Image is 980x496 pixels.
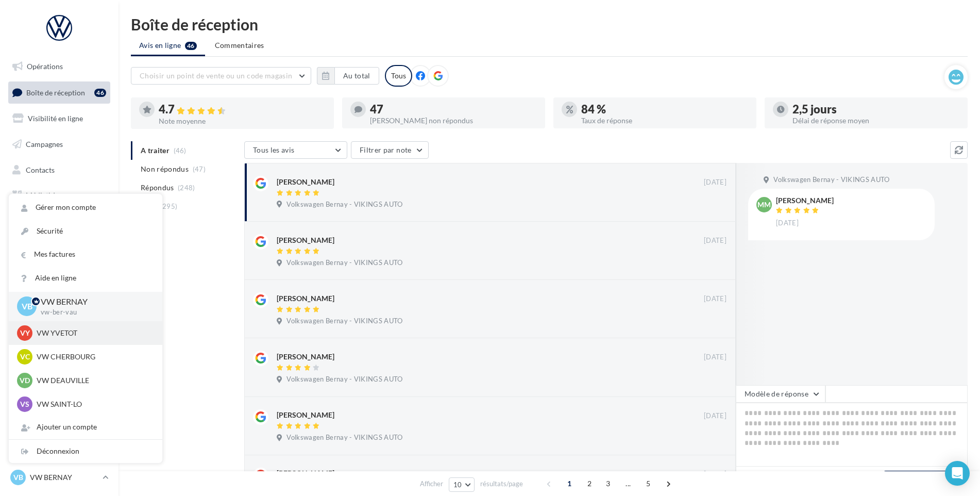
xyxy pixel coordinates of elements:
span: [DATE] [704,294,726,304]
button: Au total [317,67,379,85]
span: Campagnes [26,140,63,148]
p: VW DEAUVILLE [37,375,150,386]
span: Volkswagen Bernay - VIKINGS AUTO [286,317,402,326]
div: [PERSON_NAME] [277,468,334,478]
a: Aide en ligne [9,267,162,290]
a: Médiathèque [6,185,112,206]
a: Sécurité [9,220,162,243]
p: vw-ber-vau [41,308,146,317]
div: [PERSON_NAME] [277,410,334,420]
div: Ajouter un compte [9,416,162,439]
button: Modèle de réponse [736,385,825,403]
div: Boîte de réception [131,16,968,32]
div: [PERSON_NAME] [277,293,334,304]
span: Médiathèque [26,191,68,200]
p: VW SAINT-LO [37,399,150,409]
span: Commentaires [215,40,264,51]
a: Visibilité en ligne [6,108,112,129]
span: VB [13,472,23,483]
div: [PERSON_NAME] non répondus [370,117,537,124]
a: Campagnes [6,134,112,155]
span: Volkswagen Bernay - VIKINGS AUTO [286,200,402,209]
a: VB VW BERNAY [8,468,110,487]
div: 2,5 jours [792,104,959,115]
button: Tous les avis [244,141,347,159]
span: VS [20,399,29,409]
span: 3 [600,475,616,492]
p: VW YVETOT [37,328,150,338]
div: 84 % [581,104,748,115]
a: PLV et print personnalisable [6,236,112,267]
span: Contacts [26,165,55,174]
span: 10 [453,481,462,489]
a: Contacts [6,159,112,181]
span: Volkswagen Bernay - VIKINGS AUTO [286,258,402,268]
span: [DATE] [776,219,799,228]
span: Répondus [141,183,174,193]
div: [PERSON_NAME] [277,235,334,245]
span: 1 [561,475,578,492]
span: [DATE] [704,236,726,245]
p: VW CHERBOURG [37,352,150,362]
a: Boîte de réception46 [6,81,112,104]
span: ... [620,475,636,492]
a: Gérer mon compte [9,196,162,219]
button: Filtrer par note [351,141,429,159]
div: Tous [385,65,412,87]
span: 5 [640,475,656,492]
span: VB [22,301,32,312]
span: [DATE] [704,353,726,362]
p: VW BERNAY [30,472,98,483]
span: Volkswagen Bernay - VIKINGS AUTO [286,433,402,442]
span: [DATE] [704,411,726,421]
span: Opérations [27,62,63,71]
div: [PERSON_NAME] [776,197,834,204]
span: Volkswagen Bernay - VIKINGS AUTO [286,375,402,384]
span: Afficher [420,479,443,489]
span: (295) [160,202,178,210]
button: Au total [334,67,379,85]
span: MM [757,200,771,210]
span: Visibilité en ligne [28,114,83,123]
button: Choisir un point de vente ou un code magasin [131,67,311,85]
button: 10 [449,477,475,492]
span: (248) [178,184,195,192]
span: Non répondus [141,164,189,174]
span: (47) [193,165,206,173]
div: Note moyenne [159,118,326,125]
div: Open Intercom Messenger [945,461,970,486]
span: Volkswagen Bernay - VIKINGS AUTO [773,175,889,185]
p: VW BERNAY [41,296,146,308]
span: VY [20,328,30,338]
div: [PERSON_NAME] [277,177,334,187]
span: 2 [581,475,598,492]
span: [DATE] [704,470,726,479]
div: 4.7 [159,104,326,115]
a: Campagnes DataOnDemand [6,270,112,301]
span: VC [20,352,30,362]
div: Taux de réponse [581,117,748,124]
span: VD [20,375,30,386]
div: 46 [94,89,106,97]
div: Déconnexion [9,440,162,463]
div: Délai de réponse moyen [792,117,959,124]
span: résultats/page [480,479,523,489]
div: 47 [370,104,537,115]
span: Boîte de réception [26,88,85,96]
a: Calendrier [6,210,112,232]
a: Mes factures [9,243,162,266]
div: [PERSON_NAME] [277,352,334,362]
span: Choisir un point de vente ou un code magasin [140,71,292,80]
span: Tous les avis [253,145,295,154]
span: [DATE] [704,178,726,187]
a: Opérations [6,56,112,77]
